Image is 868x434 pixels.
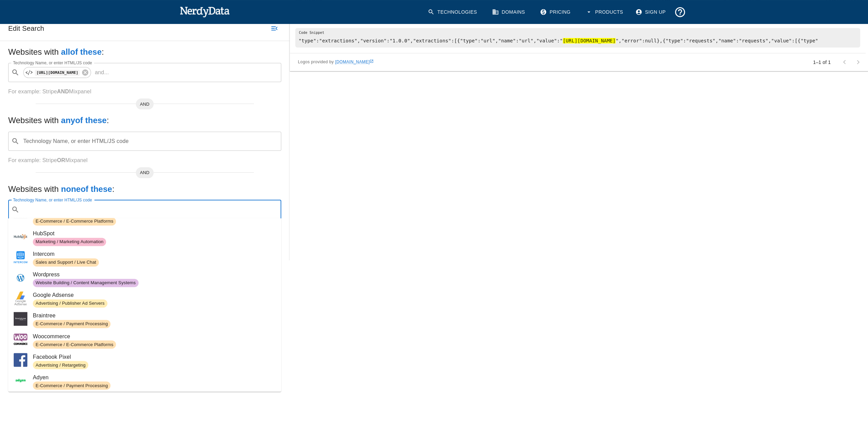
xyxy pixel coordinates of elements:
[13,197,92,203] label: Technology Name, or enter HTML/JS code
[8,156,281,165] p: For example: Stripe Mixpanel
[424,3,482,21] a: Technologies
[8,115,281,126] h5: Websites with :
[33,312,276,320] span: Braintree
[33,353,276,361] span: Facebook Pixel
[136,101,154,108] span: AND
[57,89,69,94] b: AND
[33,250,276,258] span: Intercom
[33,271,276,279] span: Wordpress
[61,47,102,56] b: all of these
[33,218,116,225] span: E-Commerce / E-Commerce Platforms
[298,59,374,66] span: Logos provided by
[295,28,860,48] pre: "type":"extractions","version":"1.0.0","extractions":[{"type":"url","name":"url","value":" ","err...
[61,184,112,194] b: none of these
[33,373,276,381] span: Adyen
[8,184,281,195] h5: Websites with :
[35,70,80,76] code: [URL][DOMAIN_NAME]
[335,60,374,64] a: [DOMAIN_NAME]
[33,300,107,307] span: Advertising / Publisher Ad Servers
[33,259,99,266] span: Sales and Support / Live Chat
[581,3,629,21] button: Products
[136,169,154,176] span: AND
[33,291,276,299] span: Google Adsense
[13,60,92,66] label: Technology Name, or enter HTML/JS code
[631,3,671,21] a: Sign Up
[23,67,91,78] div: [URL][DOMAIN_NAME]
[33,332,276,340] span: Woocommerce
[671,3,689,21] button: Support and Documentation
[33,321,111,327] span: E-Commerce / Payment Processing
[33,382,111,389] span: E-Commerce / Payment Processing
[33,229,276,238] span: HubSpot
[813,59,831,66] p: 1–1 of 1
[92,68,112,77] p: and ...
[8,88,281,96] p: For example: Stripe Mixpanel
[33,239,106,245] span: Marketing / Marketing Automation
[33,341,116,348] span: E-Commerce / E-Commerce Platforms
[33,280,139,286] span: Website Building / Content Management Systems
[57,157,65,163] b: OR
[180,5,230,18] img: NerdyData.com
[8,23,44,34] h6: Edit Search
[536,3,576,21] a: Pricing
[8,47,281,57] h5: Websites with :
[488,3,530,21] a: Domains
[33,362,88,368] span: Advertising / Retargeting
[563,38,616,43] hl: [URL][DOMAIN_NAME]
[61,116,106,125] b: any of these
